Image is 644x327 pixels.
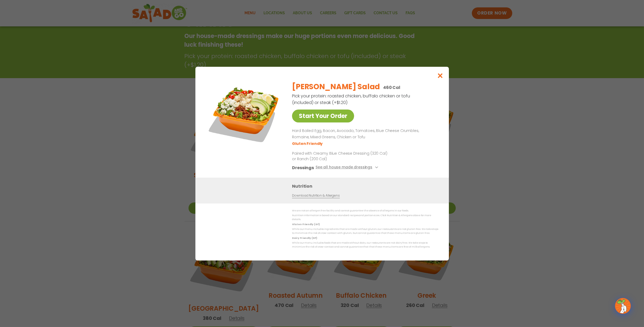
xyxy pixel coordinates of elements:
img: Featured product photo for Cobb Salad [207,77,281,151]
p: Nutrition information is based on our standard recipes and portion sizes. Click Nutrition & Aller... [292,214,438,222]
h2: [PERSON_NAME] Salad [292,81,380,92]
p: 460 Cal [383,84,400,91]
a: Start Your Order [292,110,354,122]
h3: Dressings [292,164,314,171]
h3: Nutrition [292,183,441,189]
p: We are not an allergen free facility and cannot guarantee the absence of allergens in our foods. [292,209,438,213]
p: Pick your protein: roasted chicken, buffalo chicken or tofu (included) or steak (+$1.20) [292,93,411,106]
img: wpChatIcon [615,298,630,313]
strong: Dairy Friendly (DF) [292,236,317,239]
button: Close modal [431,67,449,84]
p: While our menu includes foods that are made without dairy, our restaurants are not dairy free. We... [292,241,438,249]
p: While our menu includes ingredients that are made without gluten, our restaurants are not gluten ... [292,227,438,235]
a: Download Nutrition & Allergens [292,193,340,198]
li: Gluten Friendly [292,141,323,146]
strong: Gluten Friendly (GF) [292,222,319,226]
button: See all house made dressings [315,164,379,171]
p: Hard Boiled Egg, Bacon, Avocado, Tomatoes, Blue Cheese Crumbles, Romaine, Mixed Greens, Chicken o... [292,128,436,140]
p: Paired with Creamy Blue Cheese Dressing (320 Cal) or Ranch (200 Cal) [292,150,390,162]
